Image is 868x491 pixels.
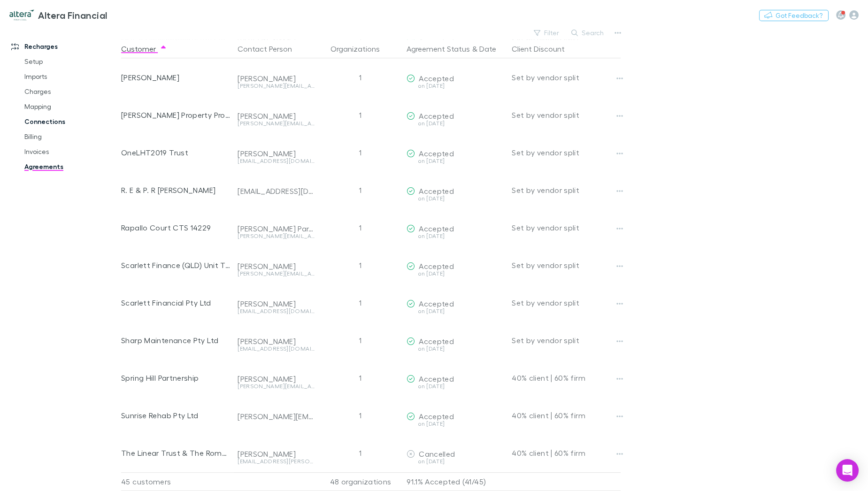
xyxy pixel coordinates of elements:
[407,384,504,389] div: on [DATE]
[238,374,315,384] div: [PERSON_NAME]
[318,434,403,472] div: 1
[121,472,234,491] div: 45 customers
[121,434,230,472] div: The Linear Trust & The Romani Investment Trust
[9,9,34,21] img: Altera Financial's Logo
[121,246,230,284] div: Scarlett Finance (QLD) Unit Trust
[759,10,829,21] button: Got Feedback?
[512,59,621,96] div: Set by vendor split
[238,384,315,389] div: [PERSON_NAME][EMAIL_ADDRESS][PERSON_NAME][DOMAIN_NAME]
[238,186,315,196] div: [EMAIL_ADDRESS][DOMAIN_NAME]
[318,59,403,96] div: 1
[407,39,504,58] div: &
[407,196,504,201] div: on [DATE]
[419,74,454,83] span: Accepted
[238,412,315,421] div: [PERSON_NAME][EMAIL_ADDRESS][DOMAIN_NAME]
[419,299,454,308] span: Accepted
[512,209,621,246] div: Set by vendor split
[4,4,113,26] a: Altera Financial
[407,121,504,126] div: on [DATE]
[121,209,230,246] div: Rapallo Court CTS 14229
[419,449,455,458] span: Cancelled
[419,337,454,345] span: Accepted
[238,111,315,121] div: [PERSON_NAME]
[121,359,230,397] div: Spring Hill Partnership
[318,171,403,209] div: 1
[121,397,230,434] div: Sunrise Rehab Pty Ltd
[407,346,504,352] div: on [DATE]
[512,39,576,58] button: Client Discount
[121,134,230,171] div: OneLHT2019 Trust
[121,171,230,209] div: R. E & P. R [PERSON_NAME]
[121,96,230,134] div: [PERSON_NAME] Property Property Pty Ltd
[836,459,859,482] div: Open Intercom Messenger
[419,261,454,270] span: Accepted
[238,459,315,464] div: [EMAIL_ADDRESS][PERSON_NAME][DOMAIN_NAME]
[407,39,470,58] button: Agreement Status
[238,74,315,83] div: [PERSON_NAME]
[238,158,315,164] div: [EMAIL_ADDRESS][DOMAIN_NAME]
[318,397,403,434] div: 1
[407,83,504,89] div: on [DATE]
[318,209,403,246] div: 1
[407,473,504,491] p: 91.1% Accepted (41/45)
[2,39,127,54] a: Recharges
[238,299,315,308] div: [PERSON_NAME]
[512,397,621,434] div: 40% client | 60% firm
[15,69,127,84] a: Imports
[567,27,609,38] button: Search
[318,134,403,171] div: 1
[512,96,621,134] div: Set by vendor split
[512,246,621,284] div: Set by vendor split
[121,322,230,359] div: Sharp Maintenance Pty Ltd
[238,149,315,158] div: [PERSON_NAME]
[318,472,403,491] div: 48 organizations
[15,114,127,129] a: Connections
[121,284,230,322] div: Scarlett Financial Pty Ltd
[318,246,403,284] div: 1
[238,39,303,58] button: Contact Person
[318,96,403,134] div: 1
[407,421,504,427] div: on [DATE]
[407,459,504,464] div: on [DATE]
[512,434,621,472] div: 40% client | 60% firm
[419,224,454,233] span: Accepted
[512,284,621,322] div: Set by vendor split
[512,171,621,209] div: Set by vendor split
[15,54,127,69] a: Setup
[238,261,315,271] div: [PERSON_NAME]
[238,233,315,239] div: [PERSON_NAME][EMAIL_ADDRESS][DOMAIN_NAME]
[419,149,454,158] span: Accepted
[15,84,127,99] a: Charges
[512,134,621,171] div: Set by vendor split
[407,233,504,239] div: on [DATE]
[238,83,315,89] div: [PERSON_NAME][EMAIL_ADDRESS][DOMAIN_NAME]
[318,322,403,359] div: 1
[419,111,454,120] span: Accepted
[121,39,167,58] button: Customer
[318,359,403,397] div: 1
[121,59,230,96] div: [PERSON_NAME]
[238,308,315,314] div: [EMAIL_ADDRESS][DOMAIN_NAME]
[15,129,127,144] a: Billing
[238,346,315,352] div: [EMAIL_ADDRESS][DOMAIN_NAME]
[238,271,315,276] div: [PERSON_NAME][EMAIL_ADDRESS][DOMAIN_NAME]
[419,186,454,195] span: Accepted
[407,158,504,164] div: on [DATE]
[238,449,315,459] div: [PERSON_NAME]
[15,99,127,114] a: Mapping
[512,322,621,359] div: Set by vendor split
[15,159,127,174] a: Agreements
[38,9,107,21] h3: Altera Financial
[419,374,454,383] span: Accepted
[419,412,454,421] span: Accepted
[407,271,504,276] div: on [DATE]
[318,284,403,322] div: 1
[512,359,621,397] div: 40% client | 60% firm
[238,337,315,346] div: [PERSON_NAME]
[15,144,127,159] a: Invoices
[238,121,315,126] div: [PERSON_NAME][EMAIL_ADDRESS][PERSON_NAME][DOMAIN_NAME]
[330,39,391,58] button: Organizations
[238,224,315,233] div: [PERSON_NAME] Paradise
[529,27,565,38] button: Filter
[479,39,496,58] button: Date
